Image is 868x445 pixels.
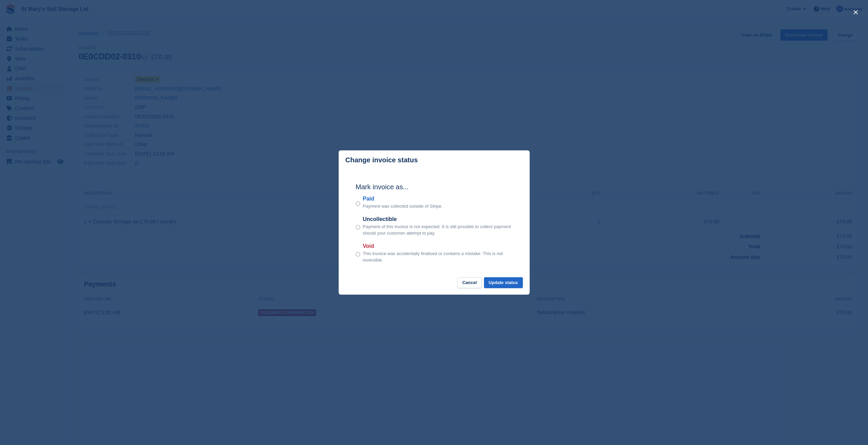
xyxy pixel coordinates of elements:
[457,277,482,288] button: Cancel
[363,223,513,237] p: Payment of this invoice is not expected. It is still possible to collect payment should your cust...
[363,242,513,250] label: Void
[484,277,523,288] button: Update status
[345,156,418,164] p: Change invoice status
[850,7,861,18] button: close
[363,250,513,264] p: This invoice was accidentally finalised or contains a mistake. This is not reversible.
[356,182,513,192] h2: Mark invoice as...
[363,203,443,210] p: Payment was collected outside of Stripe.
[363,195,443,203] label: Paid
[363,215,513,223] label: Uncollectible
